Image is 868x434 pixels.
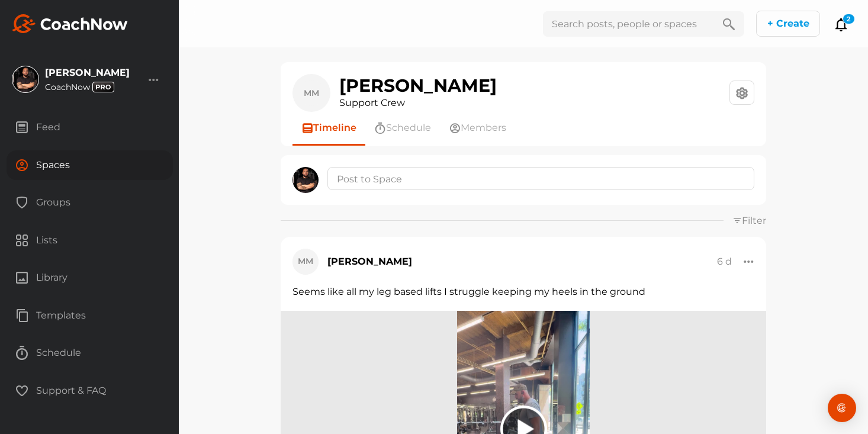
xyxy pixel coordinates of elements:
[386,121,431,135] span: Schedule
[543,11,713,37] input: Search posts, people or spaces
[292,167,319,193] img: square_e7f1524cf1e2191e5ad752e309cfe521.jpg
[6,301,173,339] a: Templates
[834,17,848,32] button: 2
[7,112,173,142] div: Feed
[12,14,128,33] img: svg+xml;base64,PHN2ZyB3aWR0aD0iMTk2IiBoZWlnaHQ9IjMyIiB2aWV3Qm94PSIwIDAgMTk2IDMyIiBmaWxsPSJub25lIi...
[843,14,855,24] div: 2
[339,76,497,96] h1: [PERSON_NAME]
[365,112,440,144] a: Schedule
[6,263,173,301] a: Library
[6,112,173,150] a: Feed
[292,249,319,275] div: MM
[292,112,365,144] a: Timeline
[45,82,130,92] div: CoachNow
[92,82,114,92] img: svg+xml;base64,PHN2ZyB3aWR0aD0iMzciIGhlaWdodD0iMTgiIHZpZXdCb3g9IjAgMCAzNyAxOCIgZmlsbD0ibm9uZSIgeG...
[828,394,856,422] div: Open Intercom Messenger
[6,226,173,263] a: Lists
[732,215,766,226] a: Filter
[6,376,173,414] a: Support & FAQ
[756,11,820,37] button: + Create
[6,338,173,376] a: Schedule
[12,66,38,92] img: square_e7f1524cf1e2191e5ad752e309cfe521.jpg
[45,68,130,78] div: [PERSON_NAME]
[440,112,515,144] a: Members
[717,256,732,268] div: 6 d
[7,188,173,217] div: Groups
[461,121,506,135] span: Members
[7,150,173,180] div: Spaces
[327,255,412,269] div: [PERSON_NAME]
[339,96,497,110] div: Support Crew
[292,285,754,298] div: Seems like all my leg based lifts I struggle keeping my heels in the ground
[7,263,173,292] div: Library
[298,80,324,106] div: MM
[313,121,356,135] span: Timeline
[7,301,173,330] div: Templates
[6,188,173,226] a: Groups
[6,150,173,188] a: Spaces
[7,338,173,368] div: Schedule
[7,226,173,255] div: Lists
[7,376,173,406] div: Support & FAQ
